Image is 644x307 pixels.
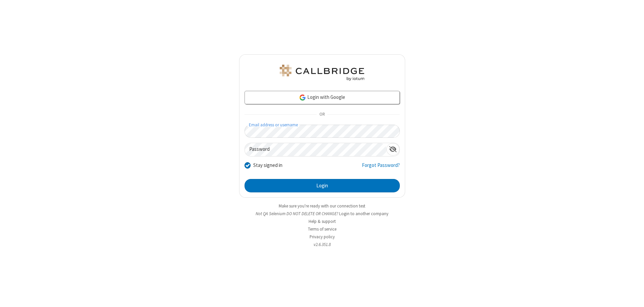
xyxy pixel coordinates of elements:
a: Help & support [309,219,336,224]
a: Login with Google [245,91,400,104]
span: OR [317,110,327,119]
img: QA Selenium DO NOT DELETE OR CHANGE [278,65,366,81]
button: Login [245,179,400,192]
button: Login to another company [339,210,388,217]
li: Not QA Selenium DO NOT DELETE OR CHANGE? [239,210,405,217]
a: Privacy policy [310,234,335,240]
a: Terms of service [308,226,336,232]
li: v2.6.351.8 [239,241,405,248]
img: google-icon.png [299,94,306,101]
label: Stay signed in [253,162,282,169]
input: Password [245,143,386,156]
a: Make sure you're ready with our connection test [279,203,365,209]
div: Show password [386,143,399,156]
input: Email address or username [245,125,400,138]
a: Forgot Password? [362,162,400,174]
